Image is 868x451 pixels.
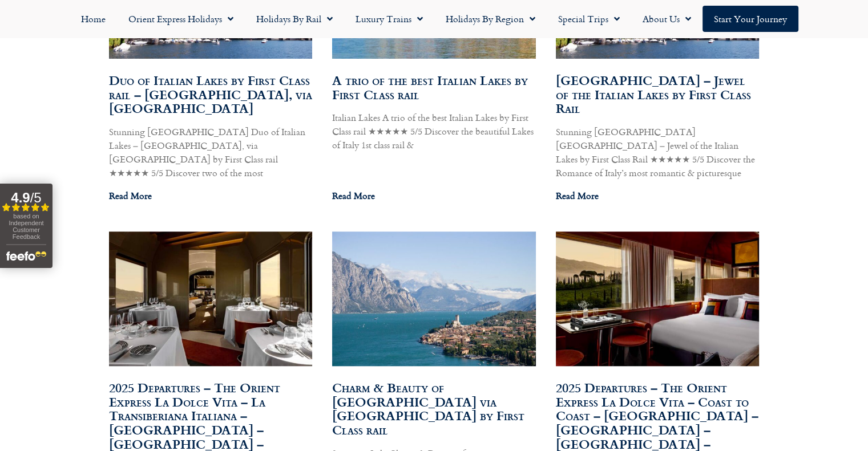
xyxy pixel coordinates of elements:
[117,6,245,32] a: Orient Express Holidays
[556,189,599,202] a: Read more about Lake Como – Jewel of the Italian Lakes by First Class Rail
[703,6,798,32] a: Start your Journey
[556,71,751,118] a: [GEOGRAPHIC_DATA] – Jewel of the Italian Lakes by First Class Rail
[556,125,760,180] p: Stunning [GEOGRAPHIC_DATA] [GEOGRAPHIC_DATA] – Jewel of the Italian Lakes by First Class Rail ★★★...
[245,6,344,32] a: Holidays by Rail
[631,6,703,32] a: About Us
[70,6,117,32] a: Home
[332,189,375,202] a: Read more about A trio of the best Italian Lakes by First Class rail
[344,6,434,32] a: Luxury Trains
[332,111,536,152] p: Italian Lakes A trio of the best Italian Lakes by First Class rail ★★★★★ 5/5 Discover the beautif...
[109,189,152,202] a: Read more about Duo of Italian Lakes by First Class rail – Lake Como & Lake Garda, via Switzerland
[332,378,524,439] a: Charm & Beauty of [GEOGRAPHIC_DATA] via [GEOGRAPHIC_DATA] by First Class rail
[6,6,862,32] nav: Menu
[332,71,528,104] a: A trio of the best Italian Lakes by First Class rail
[109,71,312,118] a: Duo of Italian Lakes by First Class rail – [GEOGRAPHIC_DATA], via [GEOGRAPHIC_DATA]
[434,6,547,32] a: Holidays by Region
[109,125,313,180] p: Stunning [GEOGRAPHIC_DATA] Duo of Italian Lakes – [GEOGRAPHIC_DATA], via [GEOGRAPHIC_DATA] by Fir...
[547,6,631,32] a: Special Trips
